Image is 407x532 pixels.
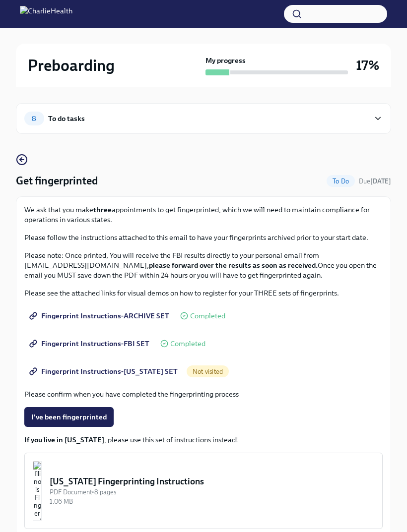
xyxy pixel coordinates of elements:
[31,366,178,376] span: Fingerprint Instructions-[US_STATE] SET
[205,56,246,65] strong: My progress
[24,288,383,298] p: Please see the attached links for visual demos on how to register for your THREE sets of fingerpr...
[31,339,149,349] span: Fingerprint Instructions-FBI SET
[24,435,104,444] strong: If you live in [US_STATE]
[20,6,72,22] img: CharlieHealth
[33,461,42,521] img: Illinois Fingerprinting Instructions
[356,57,379,74] h3: 17%
[50,487,374,497] div: PDF Document • 8 pages
[149,261,318,270] strong: please forward over the results as soon as received.
[24,361,185,381] a: Fingerprint Instructions-[US_STATE] SET
[359,177,391,186] span: October 6th, 2025 09:00
[24,250,383,280] p: Please note: Once printed, You will receive the FBI results directly to your personal email from ...
[24,205,383,225] p: We ask that you make appointments to get fingerprinted, which we will need to maintain compliance...
[24,389,383,399] p: Please confirm when you have completed the fingerprinting process
[24,334,156,354] a: Fingerprint Instructions-FBI SET
[190,312,225,320] span: Completed
[187,368,229,375] span: Not visited
[50,475,374,487] div: [US_STATE] Fingerprinting Instructions
[370,177,391,185] strong: [DATE]
[327,177,355,185] span: To Do
[24,435,383,445] p: , please use this set of instructions instead!
[24,233,383,242] p: Please follow the instructions attached to this email to have your fingerprints archived prior to...
[50,497,374,506] div: 1.06 MB
[26,115,42,122] span: 8
[359,177,391,185] span: Due
[24,306,176,326] a: Fingerprint Instructions-ARCHIVE SET
[48,113,85,124] div: To do tasks
[93,205,112,214] strong: three
[28,56,115,75] h2: Preboarding
[170,340,205,348] span: Completed
[24,453,383,529] button: [US_STATE] Fingerprinting InstructionsPDF Document•8 pages1.06 MB
[31,311,169,321] span: Fingerprint Instructions-ARCHIVE SET
[24,407,114,427] button: I've been fingerprinted
[16,174,98,188] h4: Get fingerprinted
[31,412,107,422] span: I've been fingerprinted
